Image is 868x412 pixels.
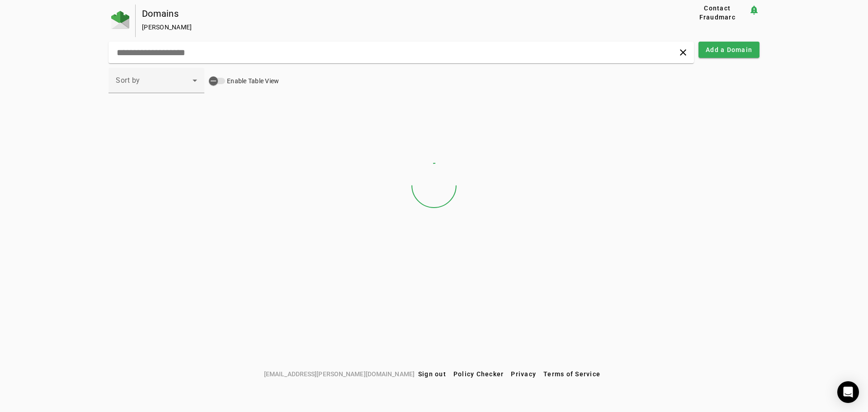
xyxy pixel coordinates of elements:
button: Policy Checker [450,366,508,382]
span: Policy Checker [453,370,504,378]
div: Open Intercom Messenger [837,381,859,403]
span: Sign out [418,370,446,378]
span: Add a Domain [706,45,752,54]
img: Fraudmarc Logo [111,11,129,29]
div: Domains [142,9,657,18]
button: Contact Fraudmarc [686,5,749,21]
button: Sign out [415,366,450,382]
span: Terms of Service [543,370,600,378]
button: Privacy [507,366,540,382]
button: Add a Domain [698,42,759,58]
mat-icon: notification_important [749,5,759,15]
button: Terms of Service [540,366,604,382]
div: [PERSON_NAME] [142,23,657,32]
span: Contact Fraudmarc [690,4,745,22]
span: Sort by [116,76,140,85]
span: Privacy [511,370,536,378]
label: Enable Table View [225,76,279,85]
app-page-header: Domains [108,5,759,37]
span: [EMAIL_ADDRESS][PERSON_NAME][DOMAIN_NAME] [264,369,415,379]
